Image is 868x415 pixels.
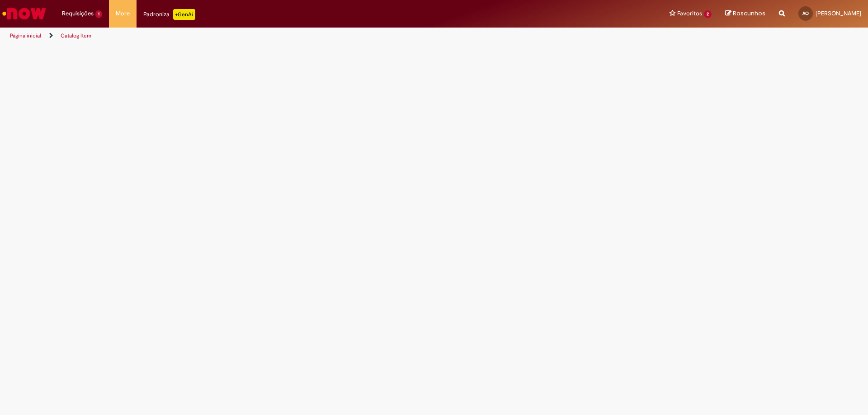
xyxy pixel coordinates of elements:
span: 1 [95,10,102,18]
span: Favoritos [677,9,702,18]
p: +GenAi [173,9,195,20]
span: Rascunhos [733,9,765,18]
span: Requisições [62,9,94,18]
span: AO [802,10,809,16]
ul: Trilhas de página [7,28,572,44]
span: [PERSON_NAME] [816,9,861,17]
span: More [116,9,130,18]
a: Rascunhos [725,9,765,18]
a: Página inicial [10,32,41,39]
img: ServiceNow [1,5,47,23]
span: 2 [704,10,712,18]
a: Catalog Item [61,32,91,39]
div: Padroniza [143,9,195,20]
